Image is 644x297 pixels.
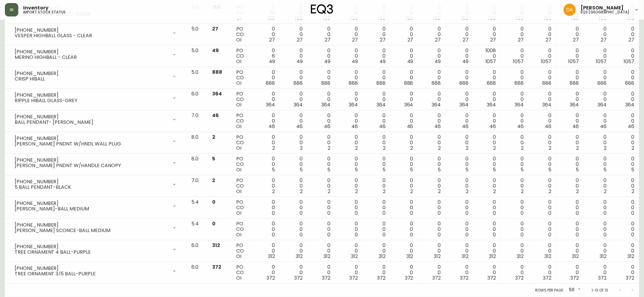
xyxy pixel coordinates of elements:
div: [PHONE_NUMBER]RIPPLE HIBALL GLASS-GREY [10,91,182,105]
span: 49 [352,58,358,65]
span: 2 [300,145,303,152]
span: 49 [435,58,441,65]
div: 0 0 [478,5,496,21]
div: 0 0 [616,178,634,194]
span: 27 [463,36,468,43]
div: 0 0 [561,113,579,129]
div: PO CO [236,26,247,43]
div: 0 0 [312,48,330,64]
div: 0 0 [589,48,607,64]
div: 0 0 [395,5,413,21]
span: 5 [327,166,330,173]
span: 888 [597,80,607,87]
span: 2 [604,145,607,152]
td: 6.0 [187,89,207,110]
div: 0 0 [285,91,303,108]
div: 0 0 [589,26,607,43]
div: 0 0 [533,70,551,86]
div: 0 0 [616,91,634,108]
span: 46 [379,123,386,130]
td: 5.0 [187,45,207,67]
span: 2 [355,145,358,152]
div: 0 0 [533,178,551,194]
span: 27 [297,36,303,43]
span: 888 [432,80,441,87]
div: 0 0 [616,48,634,64]
div: 0 0 [257,91,275,108]
span: 888 [321,80,330,87]
div: 0 0 [423,91,441,108]
div: 5 BALL PENDANT-BLACK [15,184,168,190]
div: 0 0 [423,70,441,86]
span: 49 [269,58,275,65]
span: 1057 [596,58,607,65]
div: 0 0 [478,26,496,43]
span: 27 [380,36,386,43]
div: 0 0 [340,156,358,173]
div: 0 0 [368,134,386,151]
div: 0 0 [533,48,551,64]
span: 364 [487,101,496,108]
span: 888 [625,80,634,87]
img: dd1a7e8db21a0ac8adbf82b84ca05374 [564,4,576,16]
span: 5 [465,166,468,173]
span: 2 [411,145,413,152]
span: 27 [269,36,275,43]
div: 0 6 [257,48,275,64]
div: 0 0 [616,113,634,129]
div: 0 0 [450,70,468,86]
div: 0 0 [340,113,358,129]
span: 46 [545,123,551,130]
span: OI [236,58,241,65]
div: PO CO [236,134,247,151]
div: 0 0 [506,156,524,173]
div: VESPER HIGHBALL GLASS - CLEAR [15,33,168,38]
div: 1008 0 [478,48,496,64]
span: 2 [212,177,215,184]
div: [PHONE_NUMBER][PERSON_NAME]-BALL MEDIUM [10,199,182,213]
div: [PHONE_NUMBER][PERSON_NAME] PNDNT W/HANDLE CANOPY [10,156,182,170]
div: 50 [567,285,582,295]
span: 888 [459,80,468,87]
span: 5 [300,166,303,173]
span: 46 [573,123,579,130]
div: 0 0 [589,91,607,108]
span: 27 [573,36,579,43]
td: 7.0 [187,175,207,197]
div: 0 0 [533,113,551,129]
div: 0 0 [285,156,303,173]
span: 46 [212,112,219,119]
div: 0 0 [423,156,441,173]
div: 0 0 [312,134,330,151]
div: PO CO [236,5,247,21]
span: 2 [466,188,468,195]
span: 5 [410,166,413,173]
div: 0 0 [257,113,275,129]
div: [PHONE_NUMBER][PERSON_NAME] SCONCE-BALL MEDIUM [10,221,182,234]
span: 5 [272,166,275,173]
div: 0 0 [285,48,303,64]
div: 0 0 [450,48,468,64]
div: CRISP HIBALL [15,76,168,82]
div: [PHONE_NUMBER] [15,222,168,228]
span: 888 [349,80,358,87]
span: 5 [493,166,496,173]
span: 888 [266,80,275,87]
span: 364 [625,101,634,108]
span: 5 [548,166,551,173]
div: 0 0 [533,156,551,173]
div: 0 0 [478,134,496,151]
div: 0 0 [395,178,413,194]
span: [PERSON_NAME] [581,5,624,10]
span: 27 [628,36,634,43]
span: OI [236,101,241,108]
div: [PHONE_NUMBER] [15,71,168,76]
span: 2 [272,188,275,195]
span: 364 [432,101,441,108]
span: 27 [518,36,524,43]
span: 27 [212,25,218,32]
td: 7.0 [187,110,207,132]
div: 0 0 [506,70,524,86]
div: 0 0 [395,134,413,151]
div: 0 0 [312,5,330,21]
